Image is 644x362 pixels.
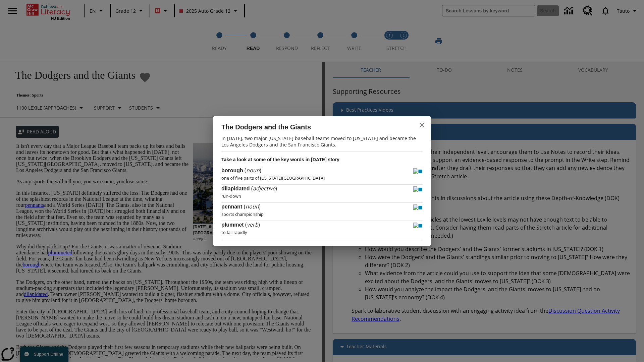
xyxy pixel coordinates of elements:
[413,168,418,175] img: Play - borough
[418,168,423,175] img: Stop - borough
[418,186,423,193] img: Stop - dilapidated
[246,203,259,210] span: noun
[413,204,418,211] img: Play - pennant
[221,185,277,192] h4: ( )
[221,221,260,228] h4: ( )
[221,132,423,151] p: In [DATE], two major [US_STATE] baseball teams moved to [US_STATE] and became the Los Angeles Dod...
[221,203,261,210] h4: ( )
[221,167,261,174] h4: ( )
[247,221,258,228] span: verb
[221,122,402,132] h2: The Dodgers and the Giants
[253,185,275,192] span: adjective
[418,204,423,211] img: Stop - pennant
[221,172,423,181] p: one of five parts of [US_STATE][GEOGRAPHIC_DATA]
[414,117,430,133] button: close
[221,226,423,235] p: to fall rapidly
[246,167,260,174] span: noun
[221,168,245,173] span: borough
[413,223,418,229] img: Play - plummet
[221,152,423,167] h3: Take a look at some of the key words in [DATE] story
[221,190,423,199] p: run-down
[221,222,245,228] span: plummet
[221,208,423,217] p: sports championship
[221,186,251,191] span: dilapidated
[413,186,418,193] img: Play - dilapidated
[418,223,423,229] img: Stop - plummet
[221,204,244,209] span: pennant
